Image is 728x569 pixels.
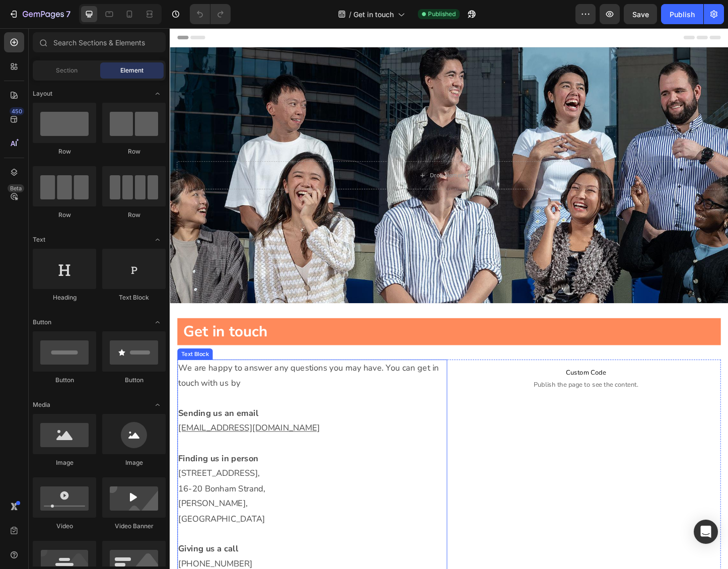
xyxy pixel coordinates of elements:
strong: Giving us a call [9,557,74,569]
span: Published [428,10,456,19]
span: Toggle open [150,397,166,413]
h1: Get in touch [14,317,591,340]
div: Button [33,376,96,385]
span: / [349,9,351,20]
div: Video [33,522,96,531]
div: Heading [33,293,96,302]
div: 450 [10,107,24,115]
span: Publish the page to see the content. [304,381,596,391]
div: Image [33,458,96,467]
div: Row [33,210,96,220]
span: Toggle open [150,232,166,248]
p: [STREET_ADDRESS], [9,473,299,489]
strong: Finding us in person [9,459,96,471]
button: 7 [4,4,75,24]
span: Toggle open [150,86,166,102]
span: Element [120,66,143,75]
span: Custom Code [304,367,596,379]
div: Video Banner [102,522,166,531]
span: Get in touch [353,9,394,20]
div: Open Intercom Messenger [694,520,718,544]
div: Publish [670,9,695,20]
button: Save [624,4,657,24]
span: Save [632,10,649,19]
strong: Sending us an email [9,410,96,422]
div: Row [102,210,166,220]
iframe: Design area [170,28,728,569]
span: Button [33,318,51,327]
input: Search Sections & Elements [33,32,166,52]
p: [PERSON_NAME], [9,506,299,522]
p: 7 [66,8,70,20]
div: Text Block [10,348,44,357]
a: [EMAIL_ADDRESS][DOMAIN_NAME] [9,426,163,439]
div: Text Block [102,293,166,302]
div: Drop element here [281,155,335,163]
span: Media [33,400,50,409]
p: We are happy to answer any questions you may have. You can get in touch with us by [9,360,299,392]
span: Toggle open [150,314,166,330]
span: Layout [33,89,52,98]
div: Undo/Redo [190,4,231,24]
p: 16-20 Bonham Strand, [9,490,299,506]
div: Button [102,376,166,385]
span: Text [33,235,45,244]
div: Image [102,458,166,467]
button: Publish [661,4,703,24]
div: Row [33,147,96,156]
p: [GEOGRAPHIC_DATA] [9,523,299,539]
span: Section [56,66,78,75]
div: Beta [8,184,24,192]
div: Row [102,147,166,156]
